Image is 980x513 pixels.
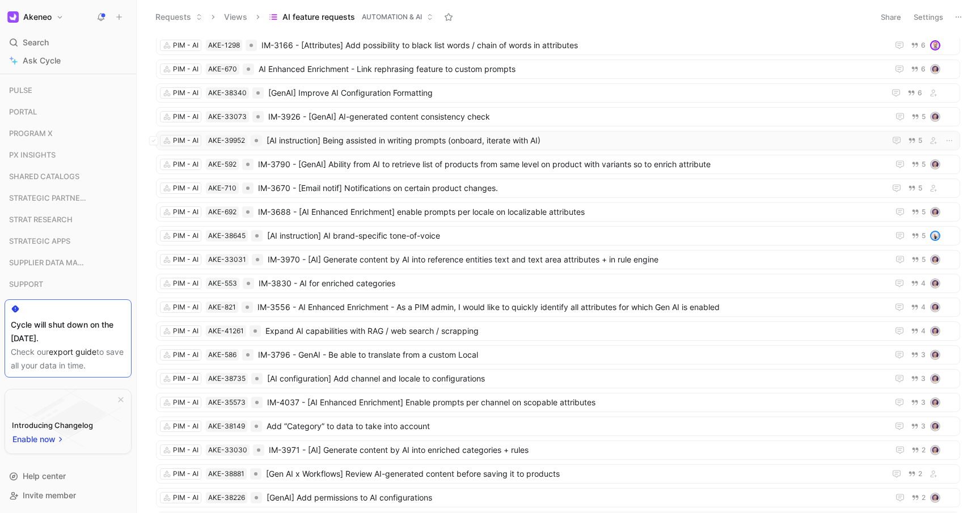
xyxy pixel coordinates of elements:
[5,146,132,167] div: PX INSIGHTS
[931,351,939,359] img: avatar
[362,11,422,23] span: AUTOMATION & AI
[173,183,198,194] div: PIM - AI
[909,9,948,25] button: Settings
[922,232,926,239] span: 5
[11,345,125,372] div: Check our to save all your data in time.
[23,12,52,22] h1: Akeneo
[931,41,939,49] img: avatar
[173,444,198,456] div: PIM - AI
[909,39,928,52] button: 6
[5,232,132,253] div: STRATEGIC APPS
[208,87,247,99] div: AKE-38340
[909,277,928,290] button: 4
[922,494,926,501] span: 2
[9,171,79,182] span: SHARED CATALOGS
[9,278,43,290] span: SUPPORT
[5,275,132,296] div: SUPPORT
[5,254,132,274] div: SUPPLIER DATA MANAGER
[282,11,355,23] span: AI feature requests
[208,159,236,170] div: AKE-592
[909,111,928,123] button: 5
[156,369,960,388] a: PIM - AIAKE-38735[AI configuration] Add channel and locale to configurations3avatar
[5,189,132,210] div: STRATEGIC PARTNERSHIP
[156,202,960,222] a: PIM - AIAKE-692IM-3688 - [AI Enhanced Enrichment] enable prompts per locale on localizable attrib...
[208,444,247,456] div: AKE-33030
[921,280,926,287] span: 4
[931,375,939,383] img: avatar
[173,63,198,75] div: PIM - AI
[9,257,88,268] span: SUPPLIER DATA MANAGER
[156,417,960,436] a: PIM - AIAKE-38149Add “Category” to data to take into account3avatar
[267,396,884,409] span: IM-4037 - [AI Enhanced Enrichment] Enable prompts per channel on scopable attributes
[5,211,132,231] div: STRAT RESEARCH
[7,11,19,23] img: Akeneo
[268,253,884,266] span: IM-3970 - [AI] Generate content by AI into reference entities text and text area attributes + in ...
[173,135,198,146] div: PIM - AI
[5,168,132,188] div: SHARED CATALOGS
[5,487,132,504] div: Invite member
[173,421,198,432] div: PIM - AI
[208,373,246,384] div: AKE-38735
[23,54,61,67] span: Ask Cycle
[15,389,121,447] img: bg-BLZuj68n.svg
[258,181,881,195] span: IM-3670 - [Email notif] Notifications on certain product changes.
[208,254,246,265] div: AKE-33031
[12,418,93,432] div: Introducing Changelog
[921,66,926,73] span: 6
[5,52,132,69] a: Ask Cycle
[921,42,926,49] span: 6
[208,421,245,432] div: AKE-38149
[909,349,928,361] button: 3
[268,110,884,124] span: IM-3926 - [GenAI] AI-generated content consistency check
[906,468,924,480] button: 2
[258,348,884,362] span: IM-3796 - GenAI - Be able to translate from a custom Local
[921,351,926,358] span: 3
[5,211,132,228] div: STRAT RESEARCH
[257,300,884,314] span: IM-3556 - AI Enhanced Enrichment - As a PIM admin, I would like to quickly identify all attribute...
[156,464,960,484] a: PIM - AIAKE-38881[Gen AI x Workflows] Review AI-generated content before saving it to products2
[9,235,70,247] span: STRATEGIC APPS
[931,398,939,406] img: avatar
[156,488,960,507] a: PIM - AIAKE-38226[GenAI] Add permissions to AI configurations2avatar
[931,494,939,502] img: avatar
[267,229,884,243] span: [AI instruction] AI brand-specific tone-of-voice
[267,372,884,385] span: [AI configuration] Add channel and locale to configurations
[156,60,960,79] a: PIM - AIAKE-670AI Enhanced Enrichment - Link rephrasing feature to custom prompts6avatar
[921,375,926,382] span: 3
[909,491,928,504] button: 2
[5,468,132,485] div: Help center
[23,490,76,500] span: Invite member
[208,492,245,503] div: AKE-38226
[918,185,922,192] span: 5
[5,82,132,99] div: PULSE
[922,209,926,215] span: 5
[156,321,960,341] a: PIM - AIAKE-41261Expand AI capabilities with RAG / web search / scrapping4avatar
[876,9,906,25] button: Share
[931,232,939,240] img: avatar
[909,253,928,266] button: 5
[931,65,939,73] img: avatar
[208,63,237,75] div: AKE-670
[5,146,132,163] div: PX INSIGHTS
[173,373,198,384] div: PIM - AI
[9,192,88,203] span: STRATEGIC PARTNERSHIP
[268,86,885,100] span: [GenAI] Improve AI Configuration Formatting
[208,302,236,313] div: AKE-821
[156,298,960,317] a: PIM - AIAKE-821IM-3556 - AI Enhanced Enrichment - As a PIM admin, I would like to quickly identif...
[931,160,939,168] img: avatar
[267,134,885,147] span: [AI instruction] Being assisted in writing prompts (onboard, iterate with AI)
[173,492,198,503] div: PIM - AI
[259,277,884,290] span: IM-3830 - AI for enriched categories
[931,303,939,311] img: avatar
[5,9,66,25] button: AkeneoAkeneo
[909,325,928,337] button: 4
[5,82,132,102] div: PULSE
[156,345,960,364] a: PIM - AIAKE-586IM-3796 - GenAI - Be able to translate from a custom Local3avatar
[906,134,924,147] button: 5
[208,230,246,241] div: AKE-38645
[909,206,928,218] button: 5
[5,275,132,292] div: SUPPORT
[208,206,236,218] div: AKE-692
[173,111,198,122] div: PIM - AI
[9,106,37,117] span: PORTAL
